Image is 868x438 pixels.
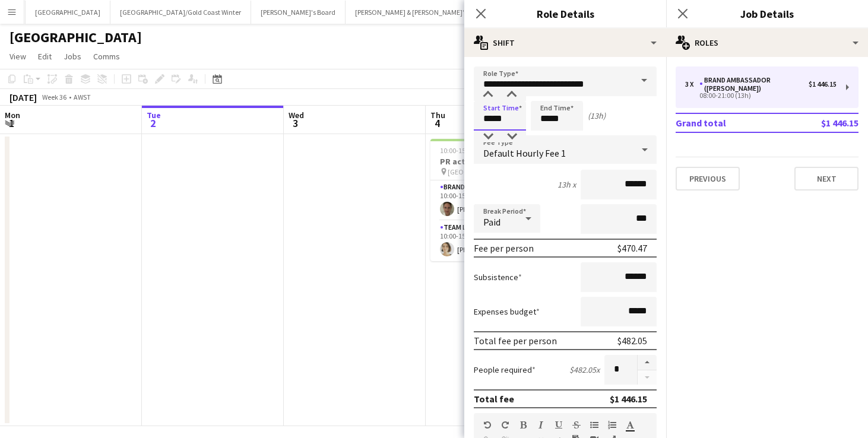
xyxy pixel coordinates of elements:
span: Default Hourly Fee 1 [483,147,566,159]
div: AWST [74,93,91,101]
a: Jobs [59,49,86,64]
div: $1 446.15 [610,393,647,405]
span: Mon [5,110,20,120]
h3: PR activation [430,156,563,167]
span: [GEOGRAPHIC_DATA] - [GEOGRAPHIC_DATA] [448,167,534,176]
button: Underline [555,420,563,430]
span: Paid [483,216,500,228]
button: [PERSON_NAME]'s Board [251,1,346,24]
span: View [9,51,26,62]
button: Redo [501,420,509,430]
h3: Role Details [464,6,666,21]
div: $482.05 x [569,364,600,375]
app-card-role: Brand Ambassador ([PERSON_NAME])1/110:00-15:00 (5h)[PERSON_NAME] [430,180,563,221]
button: Italic [537,420,545,430]
button: Increase [638,355,657,370]
span: Jobs [64,51,81,62]
div: Shift [464,28,666,57]
button: Ordered List [608,420,616,430]
a: Edit [33,49,56,64]
span: Week 36 [39,93,69,101]
button: Next [794,167,859,191]
td: Grand total [676,113,784,132]
a: Comms [88,49,125,64]
a: View [5,49,31,64]
app-card-role: Team Leader (Mon - Fri)1/110:00-15:00 (5h)[PERSON_NAME] [430,221,563,261]
button: Previous [676,167,740,191]
div: $1 446.15 [809,80,837,88]
div: Total fee [474,393,514,405]
button: [GEOGRAPHIC_DATA] [26,1,110,24]
div: [DATE] [9,91,37,103]
button: Text Color [626,420,634,430]
button: [GEOGRAPHIC_DATA]/Gold Coast Winter [110,1,251,24]
span: Edit [38,51,52,62]
span: Thu [430,110,445,120]
div: Brand Ambassador ([PERSON_NAME]) [699,76,809,93]
span: 1 [3,116,20,130]
div: $482.05 [617,335,647,347]
div: 3 x [685,80,699,88]
label: People required [474,364,536,375]
button: Undo [483,420,492,430]
button: [PERSON_NAME] & [PERSON_NAME]'s Board [346,1,497,24]
div: 13h x [557,179,576,190]
span: 2 [145,116,161,130]
button: Unordered List [590,420,598,430]
div: Total fee per person [474,335,557,347]
h3: Job Details [666,6,868,21]
span: 3 [287,116,304,130]
div: $470.47 [617,242,647,254]
button: Bold [519,420,527,430]
div: Roles [666,28,868,57]
label: Expenses budget [474,306,540,317]
td: $1 446.15 [784,113,859,132]
span: Tue [147,110,161,120]
span: 4 [429,116,445,130]
div: Fee per person [474,242,534,254]
span: Wed [289,110,304,120]
div: 08:00-21:00 (13h) [685,93,837,99]
app-job-card: 10:00-15:00 (5h)2/2PR activation [GEOGRAPHIC_DATA] - [GEOGRAPHIC_DATA]2 RolesBrand Ambassador ([P... [430,139,563,261]
div: (13h) [588,110,606,121]
h1: [GEOGRAPHIC_DATA] [9,28,142,46]
span: Comms [93,51,120,62]
button: Strikethrough [572,420,581,430]
label: Subsistence [474,272,522,283]
span: 10:00-15:00 (5h) [440,146,488,155]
